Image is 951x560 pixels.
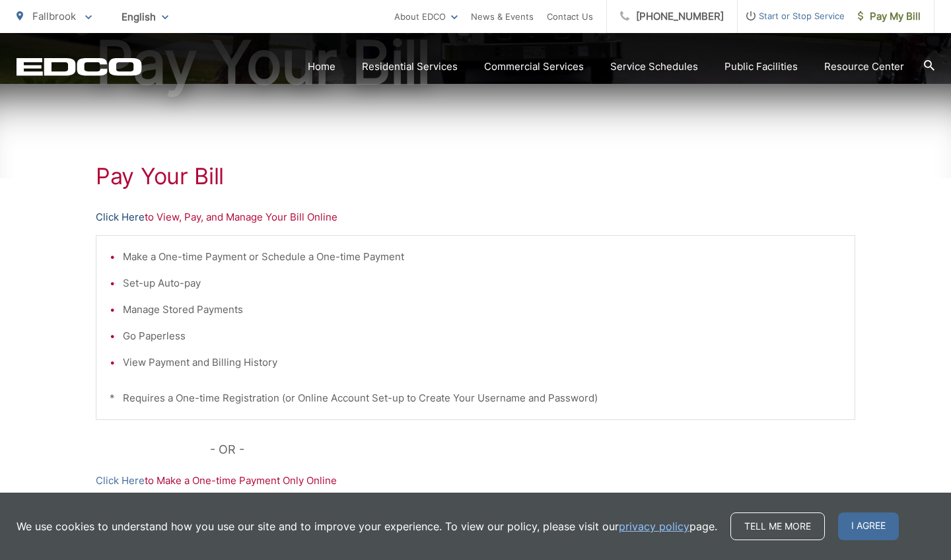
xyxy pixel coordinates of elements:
li: Go Paperless [123,328,841,344]
p: to Make a One-time Payment Only Online [96,473,855,489]
p: to View, Pay, and Manage Your Bill Online [96,209,855,225]
a: Tell me more [730,512,825,540]
span: I agree [838,512,899,540]
li: Set-up Auto-pay [123,275,841,291]
a: Click Here [96,209,145,225]
a: Commercial Services [484,59,584,75]
a: Resource Center [824,59,904,75]
a: Residential Services [362,59,458,75]
li: Manage Stored Payments [123,302,841,318]
p: * Requires a One-time Registration (or Online Account Set-up to Create Your Username and Password) [110,390,841,406]
li: View Payment and Billing History [123,355,841,370]
p: - OR - [210,440,856,460]
a: privacy policy [619,518,689,534]
a: Home [308,59,335,75]
span: Pay My Bill [858,9,921,24]
a: EDCD logo. Return to the homepage. [17,57,142,76]
a: News & Events [471,9,534,24]
li: Make a One-time Payment or Schedule a One-time Payment [123,249,841,265]
a: About EDCO [394,9,458,24]
p: We use cookies to understand how you use our site and to improve your experience. To view our pol... [17,518,717,534]
h1: Pay Your Bill [96,163,855,190]
a: Contact Us [547,9,593,24]
a: Click Here [96,473,145,489]
a: Service Schedules [610,59,698,75]
span: Fallbrook [32,10,76,22]
span: English [112,5,178,28]
a: Public Facilities [724,59,798,75]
